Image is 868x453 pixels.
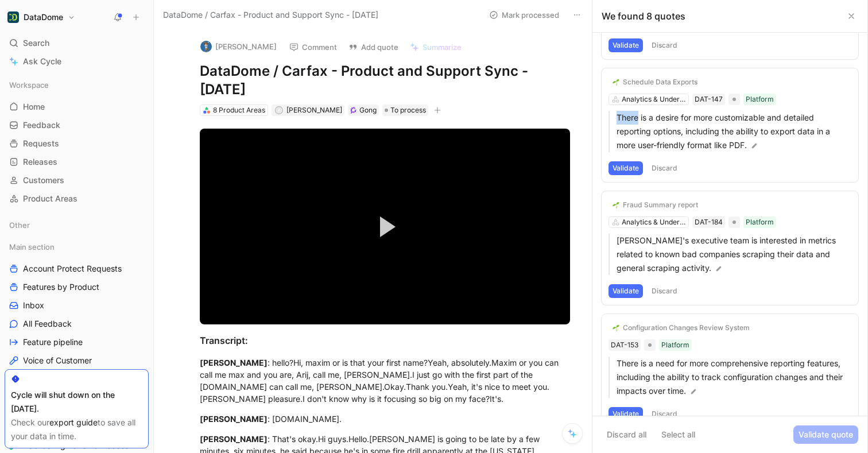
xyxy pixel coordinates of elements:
a: export guide [49,417,98,427]
a: Feature pipeline [5,334,149,351]
img: 🌱 [613,324,619,331]
span: Releases [23,156,57,168]
div: Main section [5,238,149,255]
a: All Feedback [5,315,149,332]
div: Check our to save all your data in time. [11,416,142,443]
a: Customers [5,172,149,189]
button: Validate [609,284,643,298]
a: Voice of Customer [5,352,149,369]
button: Discard [648,161,681,175]
a: Account Protect Requests [5,260,149,277]
h1: DataDome [24,12,63,22]
a: Home [5,98,149,115]
span: Summarize [423,42,462,52]
div: Transcript: [200,334,570,347]
img: pen.svg [715,265,723,273]
button: Discard [648,407,681,421]
div: : [DOMAIN_NAME]. [200,413,570,425]
p: There is a desire for more customizable and detailed reporting options, including the ability to ... [617,111,851,152]
button: Validate quote [793,425,858,444]
div: A [276,107,282,113]
button: DataDomeDataDome [5,9,78,25]
button: Play Video [359,201,411,253]
span: Home [23,101,45,113]
button: 🌱Fraud Summary report [609,198,702,212]
button: 🌱Schedule Data Exports [609,75,702,89]
button: logo[PERSON_NAME] [195,38,282,55]
span: Other [9,219,30,231]
div: We found 8 quotes [602,9,685,23]
div: Gong [359,104,377,116]
button: Mark processed [484,7,564,23]
mark: [PERSON_NAME] [200,358,268,367]
button: Select all [656,425,700,444]
button: 🌱Configuration Changes Review System [609,321,754,335]
a: Feedback [5,117,149,134]
img: 🌱 [613,202,619,208]
div: Schedule Data Exports [623,78,697,87]
button: Validate [609,407,643,421]
span: Voice of Customer [23,355,92,366]
span: Requests [23,138,59,149]
a: Inbox [5,297,149,314]
img: pen.svg [689,388,697,396]
div: To process [382,104,428,116]
span: Account Protect Requests [23,263,122,274]
div: : hello?Hi, maxim or is that your first name?Yeah, absolutely.Maxim or you can call me max and yo... [200,357,570,405]
span: DataDome / Carfax - Product and Support Sync - [DATE] [163,8,378,22]
div: 8 Product Areas [213,104,265,116]
span: [PERSON_NAME] [286,106,342,114]
a: Product Areas [5,190,149,207]
div: Fraud Summary report [623,200,698,210]
button: Discard [648,38,681,52]
span: Feedback [23,119,60,131]
div: Video Player [200,129,570,324]
h1: DataDome / Carfax - Product and Support Sync - [DATE] [200,62,570,99]
span: Workspace [9,79,49,91]
span: Feature pipeline [23,336,83,348]
p: There is a need for more comprehensive reporting features, including the ability to track configu... [617,357,851,398]
div: Cycle will shut down on the [DATE]. [11,388,142,416]
div: Other [5,216,149,234]
span: To process [390,104,426,116]
span: Main section [9,241,55,253]
img: logo [200,41,212,52]
div: Configuration Changes Review System [623,323,750,332]
button: Validate [609,38,643,52]
img: DataDome [7,11,19,23]
button: Discard [648,284,681,298]
mark: [PERSON_NAME] [200,434,268,444]
div: Workspace [5,76,149,94]
span: Ask Cycle [23,55,61,68]
button: Add quote [343,39,404,55]
img: pen.svg [750,142,758,150]
span: Features by Product [23,281,99,293]
div: Main sectionAccount Protect RequestsFeatures by ProductInboxAll FeedbackFeature pipelineVoice of ... [5,238,149,369]
span: Customers [23,175,64,186]
div: Other [5,216,149,237]
span: All Feedback [23,318,72,330]
a: Ask Cycle [5,53,149,70]
a: Features by Product [5,278,149,296]
mark: [PERSON_NAME] [200,414,268,424]
button: Discard all [602,425,652,444]
div: Search [5,34,149,52]
a: Requests [5,135,149,152]
a: Releases [5,153,149,171]
button: Validate [609,161,643,175]
button: Summarize [405,39,467,55]
span: Product Areas [23,193,77,204]
button: Comment [284,39,342,55]
img: 🌱 [613,79,619,86]
span: Search [23,36,49,50]
p: [PERSON_NAME]'s executive team is interested in metrics related to known bad companies scraping t... [617,234,851,275]
span: Inbox [23,300,44,311]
